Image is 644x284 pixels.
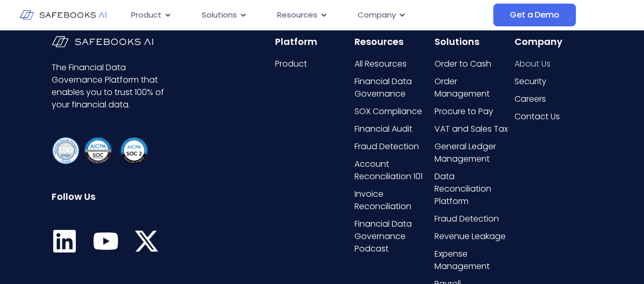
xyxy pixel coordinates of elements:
h6: Follow Us [52,191,165,202]
a: Data Reconciliation Platform [434,170,512,208]
a: Invoice Reconciliation [355,188,432,213]
span: Financial Audit [355,123,412,135]
span: Procure to Pay [434,105,493,118]
a: SOX Compliance [355,105,432,118]
a: General Ledger Management [434,140,512,165]
a: Order to Cash [434,58,512,70]
span: Product [131,9,162,21]
a: Contact Us [514,111,592,123]
a: Security [514,75,592,88]
span: Careers [514,93,546,105]
span: Contact Us [514,111,560,123]
span: Product [275,58,307,70]
a: Account Reconciliation 101 [355,158,432,183]
a: Careers [514,93,592,105]
span: Fraud Detection [355,140,419,153]
a: Financial Data Governance [355,75,432,100]
a: Financial Audit [355,123,432,135]
span: Company [358,9,396,21]
a: Financial Data Governance Podcast [355,218,432,255]
h6: Company [514,36,592,48]
a: Get a Demo [493,4,575,26]
h6: Solutions [434,36,512,48]
span: Fraud Detection [434,213,499,225]
span: SOX Compliance [355,105,422,118]
span: About Us [514,58,551,70]
a: Expense Management [434,248,512,273]
span: Solutions [202,9,237,21]
span: Resources [277,9,317,21]
p: The Financial Data Governance Platform that enables you to trust 100% of your financial data. [52,61,165,111]
span: VAT and Sales Tax [434,123,508,135]
a: All Resources [355,58,432,70]
span: All Resources [355,58,407,70]
span: Order to Cash [434,58,491,70]
h6: Resources [355,36,432,48]
a: Fraud Detection [355,140,432,153]
a: Procure to Pay [434,105,512,118]
a: Revenue Leakage [434,230,512,243]
a: Order Management [434,75,512,100]
a: About Us [514,58,592,70]
h6: Platform [275,36,353,48]
a: Fraud Detection [434,213,512,225]
div: Menu Toggle [123,5,494,25]
a: Product [275,58,353,70]
a: VAT and Sales Tax [434,123,512,135]
nav: Menu [123,5,494,25]
span: Security [514,75,546,88]
span: Get a Demo [510,10,559,20]
span: Revenue Leakage [434,230,506,243]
